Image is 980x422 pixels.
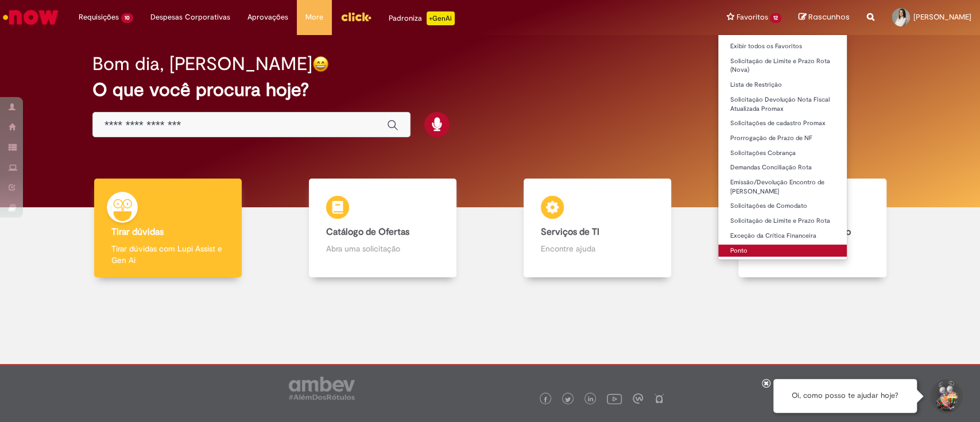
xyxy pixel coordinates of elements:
[389,11,455,25] div: Padroniza
[607,391,622,406] img: logo_footer_youtube.png
[718,132,847,145] a: Prorrogação de Prazo de NF
[1,6,60,29] img: ServiceNow
[326,226,409,238] b: Catálogo de Ofertas
[718,40,847,53] a: Exibir todos os Favoritos
[705,179,920,278] a: Base de Conhecimento Consulte e aprenda
[312,56,329,72] img: happy-face.png
[808,11,850,22] span: Rascunhos
[770,13,781,23] span: 12
[150,11,230,23] span: Despesas Corporativas
[121,13,133,23] span: 10
[718,34,847,260] ul: Favoritos
[111,226,164,238] b: Tirar dúvidas
[565,397,571,402] img: logo_footer_twitter.png
[718,117,847,130] a: Solicitações de cadastro Promax
[718,200,847,212] a: Solicitações de Comodato
[718,79,847,91] a: Lista de Restrição
[289,377,355,400] img: logo_footer_ambev_rotulo_gray.png
[718,147,847,160] a: Solicitações Cobrança
[928,379,963,413] button: Iniciar Conversa de Suporte
[490,179,705,278] a: Serviços de TI Encontre ajuda
[736,11,768,23] span: Favoritos
[92,80,888,100] h2: O que você procura hoje?
[247,11,288,23] span: Aprovações
[718,161,847,174] a: Demandas Conciliação Rota
[543,397,548,402] img: logo_footer_facebook.png
[718,230,847,242] a: Exceção da Crítica Financeira
[633,393,643,404] img: logo_footer_workplace.png
[588,396,594,403] img: logo_footer_linkedin.png
[718,215,847,227] a: Solicitação de Limite e Prazo Rota
[913,12,971,22] span: [PERSON_NAME]
[718,245,847,257] a: Ponto
[79,11,119,23] span: Requisições
[718,176,847,198] a: Emissão/Devolução Encontro de [PERSON_NAME]
[718,94,847,115] a: Solicitação Devolução Nota Fiscal Atualizada Promax
[305,11,323,23] span: More
[427,11,455,25] p: +GenAi
[92,54,312,74] h2: Bom dia, [PERSON_NAME]
[654,393,664,404] img: logo_footer_naosei.png
[326,243,439,254] p: Abra uma solicitação
[60,179,275,278] a: Tirar dúvidas Tirar dúvidas com Lupi Assist e Gen Ai
[275,179,490,278] a: Catálogo de Ofertas Abra uma solicitação
[541,243,654,254] p: Encontre ajuda
[340,8,371,25] img: click_logo_yellow_360x200.png
[773,379,917,413] div: Oi, como posso te ajudar hoje?
[541,226,599,238] b: Serviços de TI
[799,12,850,23] a: Rascunhos
[718,55,847,76] a: Solicitação de Limite e Prazo Rota (Nova)
[111,243,224,266] p: Tirar dúvidas com Lupi Assist e Gen Ai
